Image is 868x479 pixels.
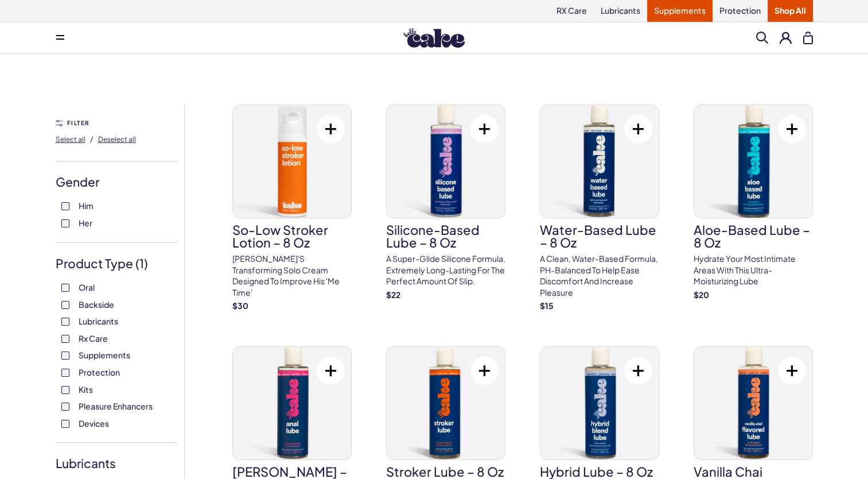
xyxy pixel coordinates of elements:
[79,347,130,362] span: Supplements
[232,300,248,311] strong: $ 30
[61,351,69,360] input: Supplements
[56,130,85,148] button: Select all
[540,465,659,478] h3: Hybrid Lube – 8 oz
[387,105,505,218] img: Silicone-Based Lube – 8 oz
[540,105,659,312] a: Water-Based Lube – 8 ozWater-Based Lube – 8 ozA clean, water-based formula, pH-balanced to help e...
[61,369,69,377] input: Protection
[61,335,69,343] input: Rx Care
[61,219,69,227] input: Her
[79,416,109,431] span: Devices
[98,130,136,148] button: Deselect all
[61,403,69,411] input: Pleasure Enhancers
[90,134,94,144] span: /
[61,202,69,210] input: Him
[79,399,153,414] span: Pleasure Enhancers
[403,28,465,48] img: Hello Cake
[694,289,709,300] strong: $ 20
[61,386,69,394] input: Kits
[233,105,351,218] img: So-Low Stroker Lotion – 8 oz
[61,301,69,309] input: Backside
[386,223,505,249] h3: Silicone-Based Lube – 8 oz
[79,365,120,380] span: Protection
[79,215,92,230] span: Her
[79,280,95,295] span: Oral
[61,420,69,428] input: Devices
[386,465,505,478] h3: Stroker Lube – 8 oz
[61,284,69,292] input: Oral
[232,105,352,312] a: So-Low Stroker Lotion – 8 ozSo-Low Stroker Lotion – 8 oz[PERSON_NAME]'s transforming solo cream d...
[386,289,400,300] strong: $ 22
[694,223,813,249] h3: Aloe-Based Lube – 8 oz
[79,198,94,213] span: Him
[540,223,659,249] h3: Water-Based Lube – 8 oz
[79,297,114,312] span: Backside
[386,253,505,287] p: A super-glide silicone formula, extremely long-lasting for the perfect amount of slip.
[79,331,108,346] span: Rx Care
[694,347,812,459] img: Vanilla Chai Flavored Lube – 8 oz
[540,105,659,218] img: Water-Based Lube – 8 oz
[694,105,812,218] img: Aloe-Based Lube – 8 oz
[387,347,505,459] img: Stroker Lube – 8 oz
[694,253,813,287] p: Hydrate your most intimate areas with this ultra-moisturizing lube
[540,347,659,459] img: Hybrid Lube – 8 oz
[233,347,351,459] img: Anal Lube – 8 oz
[232,223,352,249] h3: So-Low Stroker Lotion – 8 oz
[232,253,352,298] p: [PERSON_NAME]'s transforming solo cream designed to improve his 'me time'
[540,300,554,311] strong: $ 15
[61,318,69,326] input: Lubricants
[79,382,93,397] span: Kits
[386,105,505,300] a: Silicone-Based Lube – 8 ozSilicone-Based Lube – 8 ozA super-glide silicone formula, extremely lon...
[79,314,118,329] span: Lubricants
[98,135,136,144] span: Deselect all
[540,253,659,298] p: A clean, water-based formula, pH-balanced to help ease discomfort and increase pleasure
[694,105,813,300] a: Aloe-Based Lube – 8 ozAloe-Based Lube – 8 ozHydrate your most intimate areas with this ultra-mois...
[56,135,85,144] span: Select all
